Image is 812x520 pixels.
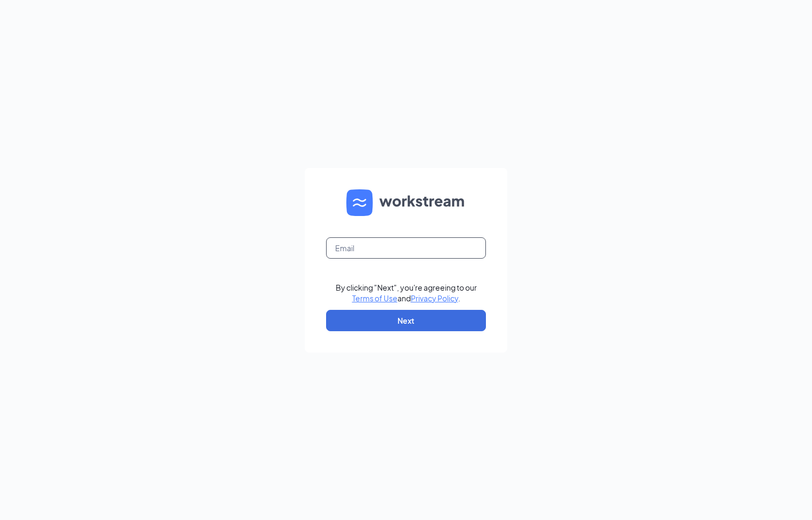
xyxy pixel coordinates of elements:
button: Next [326,310,486,331]
img: WS logo and Workstream text [346,189,466,216]
div: By clicking "Next", you're agreeing to our and . [336,282,477,303]
a: Privacy Policy [411,293,458,303]
input: Email [326,237,486,259]
a: Terms of Use [352,293,397,303]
